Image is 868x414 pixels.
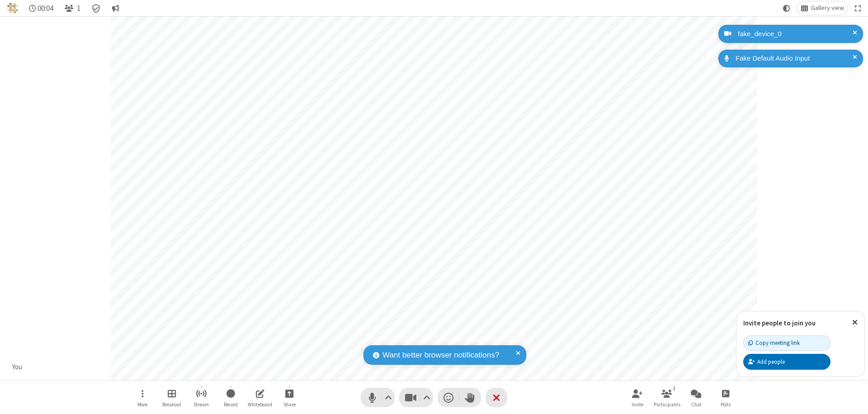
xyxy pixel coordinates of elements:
[459,388,481,407] button: Raise hand
[811,5,844,12] span: Gallery view
[382,349,499,361] span: Want better browser notifications?
[248,402,272,407] span: Whiteboard
[743,335,830,351] button: Copy meeting link
[9,362,26,372] div: You
[188,385,215,410] button: Start streaming
[683,385,710,410] button: Open chat
[851,1,865,15] button: Fullscreen
[743,319,816,327] label: Invite people to join you
[88,1,105,15] div: Meeting details Encryption enabled
[217,385,244,410] button: Start recording
[38,4,53,13] span: 00:04
[382,388,395,407] button: Audio settings
[193,402,209,407] span: Stream
[438,388,459,407] button: Send a reaction
[797,1,848,15] button: Change layout
[632,402,643,407] span: Invite
[246,385,274,410] button: Open shared whiteboard
[224,402,238,407] span: Record
[7,3,18,14] img: QA Selenium DO NOT DELETE OR CHANGE
[845,311,864,334] button: Close popover
[162,402,181,407] span: Breakout
[748,339,800,347] div: Copy meeting link
[399,388,433,407] button: Stop video (⌘+Shift+V)
[276,385,303,410] button: Start sharing
[137,402,147,407] span: More
[712,385,739,410] button: Open poll
[732,53,856,64] div: Fake Default Audio Input
[721,402,731,407] span: Polls
[77,4,80,13] span: 1
[654,402,680,407] span: Participants
[108,1,123,15] button: Conversation
[486,388,507,407] button: End or leave meeting
[624,385,651,410] button: Invite participants (⌘+Shift+I)
[25,1,57,15] div: Timer
[61,1,84,15] button: Open participant list
[129,385,156,410] button: Open menu
[743,354,830,369] button: Add people
[361,388,395,407] button: Mute (⌘+Shift+A)
[691,402,702,407] span: Chat
[670,384,678,392] div: 1
[421,388,433,407] button: Video setting
[735,29,856,39] div: fake_device_0
[653,385,680,410] button: Open participant list
[158,385,185,410] button: Manage Breakout Rooms
[779,1,794,15] button: Using system theme
[283,402,296,407] span: Share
